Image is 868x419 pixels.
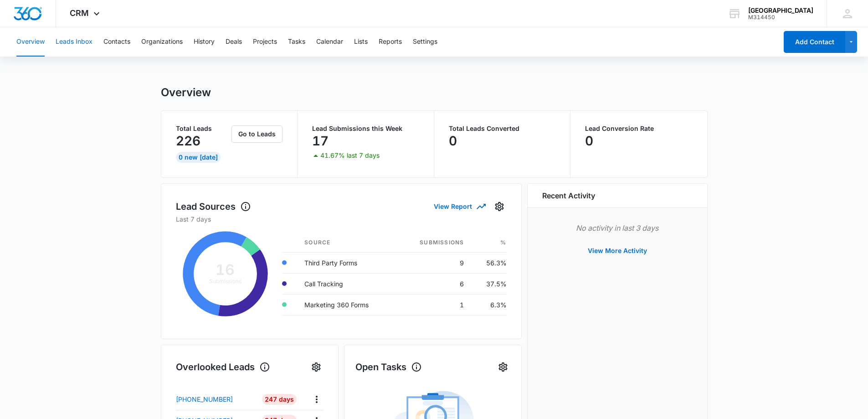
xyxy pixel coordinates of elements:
td: 1 [397,294,471,315]
button: Leads Inbox [56,27,92,57]
button: Settings [496,360,510,374]
td: 56.3% [471,252,506,273]
button: Go to Leads [231,125,282,143]
p: Total Leads Converted [449,125,556,132]
div: 0 New [DATE] [176,152,221,163]
button: Organizations [141,27,183,57]
td: 9 [397,252,471,273]
h1: Overview [161,86,211,99]
button: Settings [309,360,324,374]
p: 0 [585,134,593,148]
p: Total Leads [176,125,230,132]
div: account id [748,14,813,21]
button: View Report [434,198,485,214]
button: Reports [379,27,402,57]
button: Settings [492,199,507,214]
td: Marketing 360 Forms [297,294,397,315]
td: 37.5% [471,273,506,294]
p: 226 [176,134,200,148]
button: Lists [354,27,368,57]
p: Lead Conversion Rate [585,125,693,132]
p: Lead Submissions this Week [312,125,419,132]
button: Contacts [103,27,130,57]
button: Projects [253,27,277,57]
p: 0 [449,134,457,148]
div: account name [748,7,813,14]
td: 6.3% [471,294,506,315]
a: [PHONE_NUMBER] [176,394,256,404]
button: View More Activity [579,240,656,262]
p: [PHONE_NUMBER] [176,394,233,404]
h1: Lead Sources [176,200,251,213]
h1: Overlooked Leads [176,360,270,374]
button: Overview [16,27,45,57]
button: Add Contact [784,31,845,53]
button: Actions [309,392,324,406]
div: 247 Days [262,394,297,405]
th: % [471,233,506,253]
p: 41.67% last 7 days [320,152,380,159]
a: Go to Leads [231,130,282,138]
th: Source [297,233,397,253]
button: Settings [413,27,437,57]
th: Submissions [397,233,471,253]
button: Deals [226,27,242,57]
td: Call Tracking [297,273,397,294]
button: Calendar [316,27,343,57]
td: 6 [397,273,471,294]
span: CRM [70,8,89,18]
p: 17 [312,134,329,148]
button: Tasks [288,27,305,57]
p: Last 7 days [176,214,507,224]
button: History [194,27,215,57]
p: No activity in last 3 days [542,222,693,233]
h6: Recent Activity [542,190,595,201]
td: Third Party Forms [297,252,397,273]
h1: Open Tasks [355,360,422,374]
